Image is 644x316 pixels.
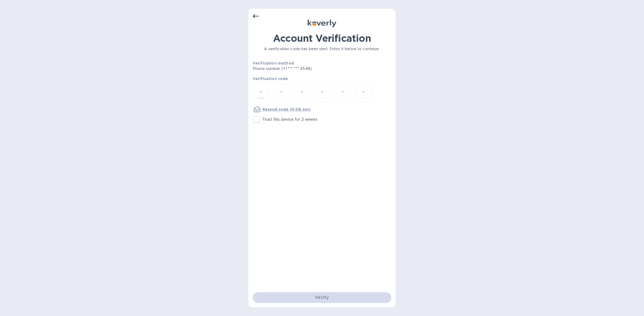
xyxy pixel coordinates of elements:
p: Phone number (+1 *** *** 4548) [253,66,353,72]
b: Verification method [253,61,294,65]
p: Trust this device for 2 weeks [262,117,317,122]
p: Verification code [253,76,391,81]
h1: Account Verification [253,33,391,44]
u: Resend code (0:08 sec) [262,107,311,111]
p: A verification code has been sent. Enter it below to continue. [253,46,391,52]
